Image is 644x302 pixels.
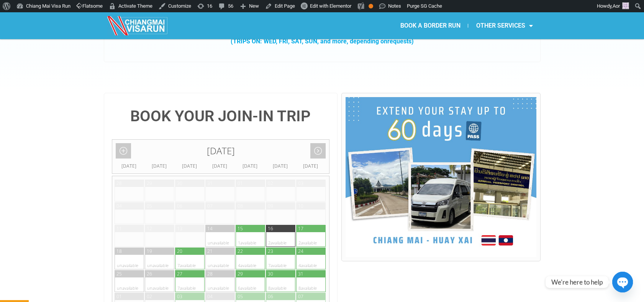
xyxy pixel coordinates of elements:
div: 31 [207,180,213,186]
div: 28 [116,180,122,186]
div: 27 [177,271,182,277]
div: 05 [238,293,243,300]
div: 03 [177,293,182,300]
div: 26 [147,271,152,277]
div: 30 [268,271,273,277]
div: 09 [268,203,273,209]
div: 13 [177,225,182,232]
strong: (TRIPS ON: WED, FRI, SAT, SUN, and more, depending on [231,38,414,45]
div: [DATE] [235,162,265,170]
div: 06 [177,203,182,209]
div: 24 [298,248,303,254]
div: 04 [116,203,122,209]
div: 15 [238,225,243,232]
div: 30 [177,180,182,186]
a: BOOK A BORDER RUN [392,17,468,35]
div: 21 [207,248,213,254]
div: 06 [268,293,273,300]
div: 29 [147,180,152,186]
div: 08 [238,203,243,209]
div: 04 [207,293,213,300]
div: 20 [177,248,182,254]
div: [DATE] [112,140,329,162]
span: Edit with Elementor [310,3,351,9]
div: 16 [268,225,273,232]
div: [DATE] [295,162,326,170]
div: 02 [147,293,152,300]
div: 31 [298,271,303,277]
div: [DATE] [265,162,295,170]
div: [DATE] [174,162,205,170]
div: 23 [268,248,273,254]
div: 12 [147,225,152,232]
div: [DATE] [205,162,235,170]
span: Aor [613,3,620,9]
div: [DATE] [114,162,144,170]
div: 02 [268,180,273,186]
div: 29 [238,271,243,277]
span: requests) [387,38,414,45]
nav: Menu [322,17,540,35]
div: 14 [207,225,213,232]
div: 01 [238,180,243,186]
div: 11 [116,225,122,232]
div: 18 [116,248,122,254]
div: 25 [116,271,122,277]
div: 03 [298,180,303,186]
h4: BOOK YOUR JOIN-IN TRIP [112,109,330,124]
div: 07 [207,203,213,209]
div: 22 [238,248,243,254]
div: 07 [298,293,303,300]
div: 10 [298,203,303,209]
div: 28 [207,271,213,277]
div: [DATE] [144,162,174,170]
a: OTHER SERVICES [468,17,540,35]
div: 19 [147,248,152,254]
div: OK [369,4,373,8]
div: 01 [116,293,122,300]
div: 17 [298,225,303,232]
div: 05 [147,203,152,209]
